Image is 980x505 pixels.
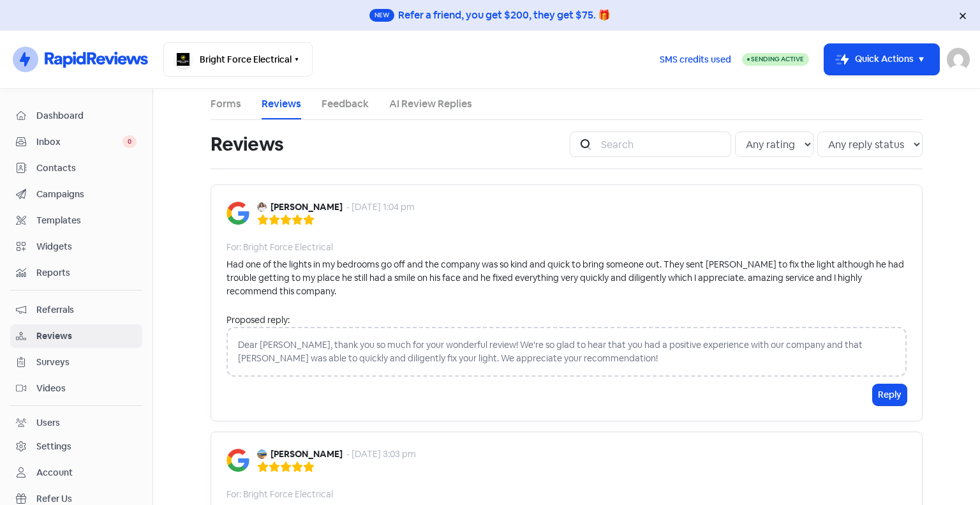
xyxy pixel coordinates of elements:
[226,241,333,254] div: For: Bright Force Electrical
[10,183,142,206] a: Campaigns
[36,135,122,149] span: Inbox
[122,135,137,148] span: 0
[369,9,394,22] span: New
[36,188,137,201] span: Campaigns
[257,202,267,212] img: Avatar
[36,466,73,479] div: Account
[211,124,283,165] h1: Reviews
[10,130,142,154] a: Inbox 0
[36,329,137,343] span: Reviews
[36,356,137,369] span: Surveys
[10,435,142,458] a: Settings
[873,384,907,405] button: Reply
[947,48,970,71] img: User
[649,52,742,65] a: SMS credits used
[226,449,249,472] img: Image
[10,235,142,259] a: Widgets
[398,8,611,23] div: Refer a friend, you get $200, they get $75. 🎁
[226,488,333,501] div: For: Bright Force Electrical
[163,42,313,77] button: Bright Force Electrical
[389,96,472,112] a: AI Review Replies
[10,411,142,435] a: Users
[10,298,142,322] a: Referrals
[257,449,267,459] img: Avatar
[226,327,907,377] div: Dear [PERSON_NAME], thank you so much for your wonderful review! We're so glad to hear that you h...
[346,200,415,214] div: - [DATE] 1:04 pm
[10,261,142,285] a: Reports
[10,156,142,180] a: Contacts
[36,162,137,175] span: Contacts
[824,44,939,75] button: Quick Actions
[660,53,731,66] span: SMS credits used
[226,313,907,327] div: Proposed reply:
[226,258,907,298] div: Had one of the lights in my bedrooms go off and the company was so kind and quick to bring someon...
[346,448,416,461] div: - [DATE] 3:03 pm
[271,200,343,214] b: [PERSON_NAME]
[10,104,142,128] a: Dashboard
[211,96,241,112] a: Forms
[593,132,731,157] input: Search
[10,324,142,348] a: Reviews
[262,96,301,112] a: Reviews
[36,382,137,395] span: Videos
[10,350,142,374] a: Surveys
[36,266,137,280] span: Reports
[36,214,137,227] span: Templates
[36,303,137,317] span: Referrals
[10,461,142,485] a: Account
[322,96,369,112] a: Feedback
[36,416,60,430] div: Users
[36,109,137,123] span: Dashboard
[742,52,809,67] a: Sending Active
[226,202,249,225] img: Image
[36,440,71,453] div: Settings
[751,55,804,63] span: Sending Active
[10,377,142,400] a: Videos
[926,454,967,492] iframe: chat widget
[10,209,142,232] a: Templates
[271,448,343,461] b: [PERSON_NAME]
[36,240,137,253] span: Widgets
